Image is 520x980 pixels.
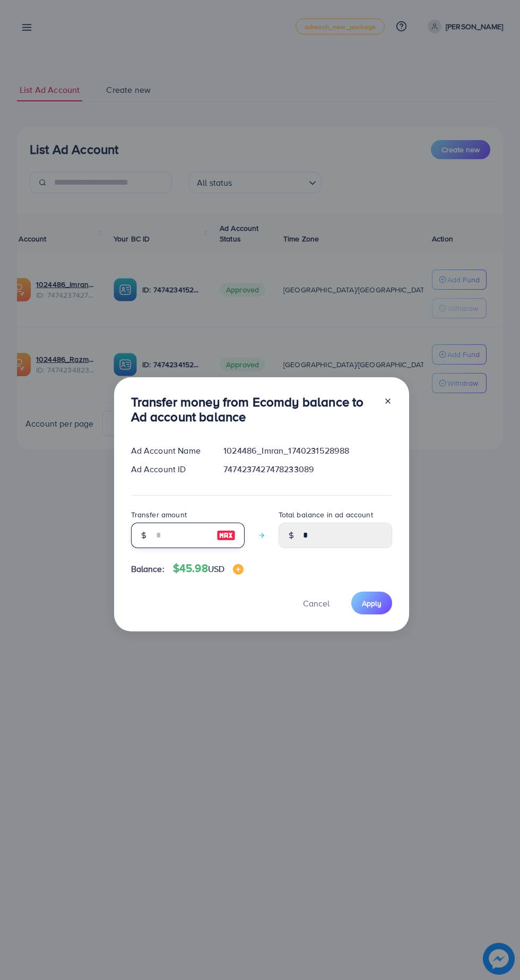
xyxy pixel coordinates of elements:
button: Apply [351,592,392,614]
label: Total balance in ad account [279,509,373,520]
span: Apply [362,598,382,609]
span: USD [208,563,224,575]
div: 7474237427478233089 [215,463,400,475]
h3: Transfer money from Ecomdy balance to Ad account balance [131,394,375,425]
div: 1024486_Imran_1740231528988 [215,445,400,457]
span: Cancel [303,597,330,609]
span: Balance: [131,563,164,575]
img: image [233,564,244,575]
h4: $45.98 [173,562,244,575]
div: Ad Account ID [123,463,215,475]
label: Transfer amount [131,509,187,520]
img: image [216,529,236,542]
button: Cancel [290,592,343,614]
div: Ad Account Name [123,445,215,457]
